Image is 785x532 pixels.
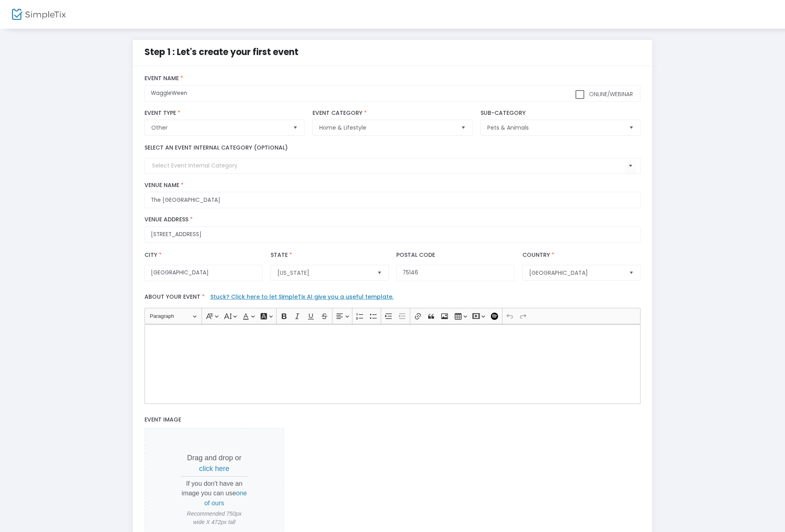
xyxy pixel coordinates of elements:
[140,289,645,308] label: About your event
[144,251,163,259] label: City
[210,293,393,301] a: Stuck? Click here to let SimpleTix AI give you a useful template.
[144,416,181,424] span: Event Image
[144,265,263,281] input: City
[199,465,229,473] span: click here
[151,124,287,132] span: Other
[277,269,371,277] span: [US_STATE]
[144,192,641,208] input: What is the name of this venue?
[181,479,247,508] p: If you don't have an image you can use
[144,182,641,189] label: Venue Name
[144,85,641,102] input: What would you like to call your Event?
[152,162,625,170] input: Select Event Internal Category
[204,489,247,506] span: one of ours
[146,310,200,322] button: Paragraph
[480,110,641,117] label: Sub-Category
[319,124,455,132] span: Home & Lifestyle
[144,216,641,223] label: Venue Address
[290,120,301,135] button: Select
[144,308,641,324] div: Editor toolbar
[396,251,435,259] label: Postal Code
[374,265,385,280] button: Select
[271,251,294,259] label: State
[458,120,469,135] button: Select
[625,158,636,174] button: Select
[181,453,247,474] p: Drag and drop or
[144,227,641,243] input: Where will the event be taking place?
[587,90,633,98] span: Online/Webinar
[626,120,637,135] button: Select
[487,124,623,132] span: Pets & Animals
[626,265,637,280] button: Select
[144,144,288,152] label: Select an event internal category (optional)
[144,324,641,404] div: Rich Text Editor, main
[144,110,305,117] label: Event Type
[181,510,247,526] span: Recommended 750px wide X 472px tall
[144,75,641,82] label: Event Name
[312,110,473,117] label: Event Category
[150,311,192,321] span: Paragraph
[144,46,299,58] span: Step 1 : Let's create your first event
[522,251,556,259] label: Country
[529,269,623,277] span: [GEOGRAPHIC_DATA]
